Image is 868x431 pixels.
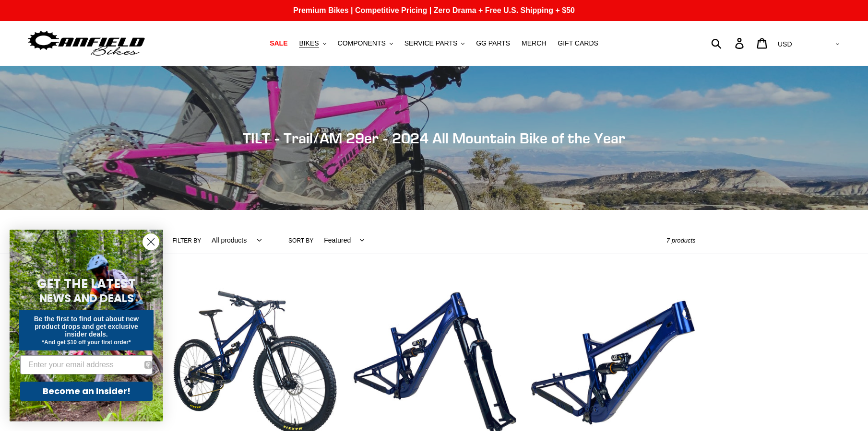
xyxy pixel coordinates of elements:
[716,33,741,54] input: Search
[173,236,202,245] label: Filter by
[553,37,603,50] a: GIFT CARDS
[26,28,146,58] img: Canfield Bikes
[476,39,510,47] span: GG PARTS
[333,37,398,50] button: COMPONENTS
[404,39,457,47] span: SERVICE PARTS
[42,339,131,346] span: *And get $10 off your first order*
[20,355,153,374] input: Enter your email address
[265,37,292,50] a: SALE
[666,237,696,244] span: 7 products
[294,37,331,50] button: BIKES
[400,37,469,50] button: SERVICE PARTS
[243,129,625,147] span: TILT - Trail/AM 29er - 2024 All Mountain Bike of the Year
[34,315,139,338] span: Be the first to find out about new product drops and get exclusive insider deals.
[299,39,319,47] span: BIKES
[143,233,159,250] button: Close dialog
[20,382,153,401] button: Become an Insider!
[288,236,313,245] label: Sort by
[270,39,287,47] span: SALE
[37,275,136,292] span: GET THE LATEST
[558,39,598,47] span: GIFT CARDS
[338,39,386,47] span: COMPONENTS
[522,39,546,47] span: MERCH
[471,37,515,50] a: GG PARTS
[517,37,551,50] a: MERCH
[39,291,134,306] span: NEWS AND DEALS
